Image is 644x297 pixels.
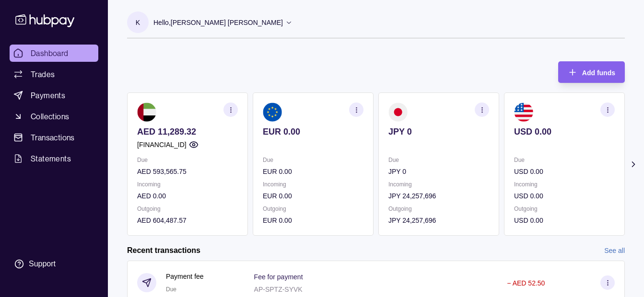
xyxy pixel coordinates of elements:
[263,166,363,177] p: EUR 0.00
[514,215,615,226] p: USD 0.00
[10,45,98,62] a: Dashboard
[153,17,283,28] p: Hello, [PERSON_NAME] [PERSON_NAME]
[166,286,176,293] span: Due
[514,204,615,214] p: Outgoing
[582,69,615,77] span: Add funds
[263,155,363,165] p: Due
[514,126,615,137] p: USD 0.00
[29,259,56,269] div: Support
[31,90,65,101] span: Payments
[514,103,533,122] img: us
[388,126,489,137] p: JPY 0
[263,215,363,226] p: EUR 0.00
[388,215,489,226] p: JPY 24,257,696
[10,254,98,274] a: Support
[388,166,489,177] p: JPY 0
[137,204,238,214] p: Outgoing
[137,215,238,226] p: AED 604,487.57
[10,66,98,83] a: Trades
[31,69,55,80] span: Trades
[514,155,615,165] p: Due
[388,179,489,190] p: Incoming
[507,279,545,287] p: − AED 52.50
[137,126,238,137] p: AED 11,289.32
[263,191,363,201] p: EUR 0.00
[137,166,238,177] p: AED 593,565.75
[254,273,303,281] p: Fee for payment
[136,17,140,28] p: K
[10,108,98,125] a: Collections
[388,155,489,165] p: Due
[166,271,204,282] p: Payment fee
[137,191,238,201] p: AED 0.00
[263,103,282,122] img: eu
[137,179,238,190] p: Incoming
[514,191,615,201] p: USD 0.00
[514,166,615,177] p: USD 0.00
[10,87,98,104] a: Payments
[388,103,408,122] img: jp
[388,191,489,201] p: JPY 24,257,696
[31,47,69,59] span: Dashboard
[31,111,69,122] span: Collections
[127,245,200,256] h2: Recent transactions
[31,132,75,143] span: Transactions
[388,204,489,214] p: Outgoing
[558,61,625,83] button: Add funds
[31,153,71,164] span: Statements
[604,245,625,256] a: See all
[254,286,303,293] p: AP-SPTZ-SYVK
[10,150,98,167] a: Statements
[137,103,156,122] img: ae
[263,179,363,190] p: Incoming
[263,126,363,137] p: EUR 0.00
[514,179,615,190] p: Incoming
[263,204,363,214] p: Outgoing
[10,129,98,146] a: Transactions
[137,139,187,150] p: [FINANCIAL_ID]
[137,155,238,165] p: Due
